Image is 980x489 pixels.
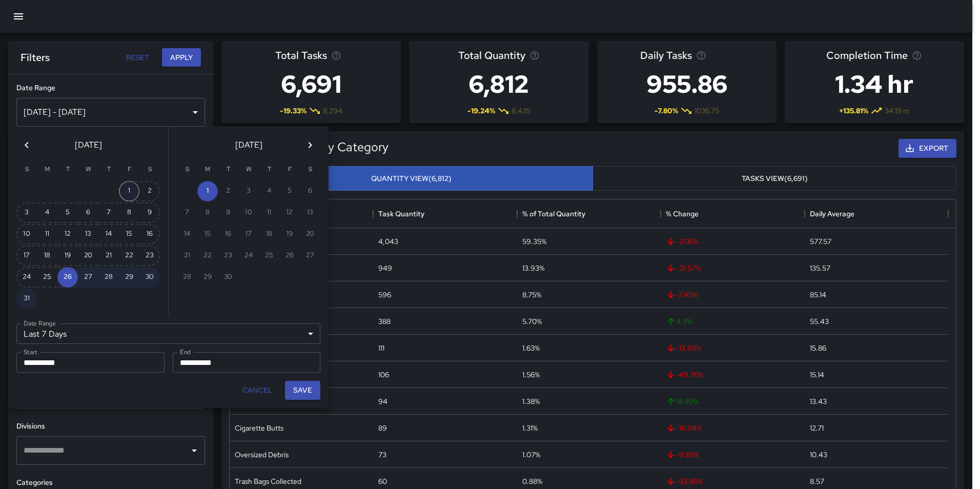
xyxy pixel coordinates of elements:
[98,267,119,288] button: 28
[16,267,37,288] button: 24
[197,181,218,201] button: 1
[37,224,57,244] button: 11
[98,246,119,266] button: 21
[238,381,277,400] button: Cancel
[16,202,37,223] button: 3
[260,159,278,180] span: Thursday
[16,224,37,244] button: 10
[98,224,119,244] button: 14
[239,159,258,180] span: Wednesday
[139,267,160,288] button: 30
[38,159,56,180] span: Monday
[78,267,98,288] button: 27
[139,246,160,266] button: 23
[16,323,320,344] div: Last 7 Days
[198,159,217,180] span: Monday
[280,159,299,180] span: Friday
[16,135,37,155] button: Previous month
[37,246,57,266] button: 18
[75,138,102,152] span: [DATE]
[78,246,98,266] button: 20
[178,159,196,180] span: Sunday
[58,159,77,180] span: Tuesday
[24,319,56,328] label: Date Range
[119,181,139,201] button: 1
[16,289,37,309] button: 31
[17,159,36,180] span: Sunday
[37,267,57,288] button: 25
[140,159,159,180] span: Saturday
[37,202,57,223] button: 4
[57,224,78,244] button: 12
[139,224,160,244] button: 16
[139,202,160,223] button: 9
[219,159,237,180] span: Tuesday
[57,246,78,266] button: 19
[119,224,139,244] button: 15
[180,348,191,356] label: End
[98,202,119,223] button: 7
[301,159,319,180] span: Saturday
[78,224,98,244] button: 13
[235,138,262,152] span: [DATE]
[119,202,139,223] button: 8
[78,202,98,223] button: 6
[139,181,160,201] button: 2
[285,381,320,400] button: Save
[57,202,78,223] button: 5
[57,267,78,288] button: 26
[24,348,37,356] label: Start
[300,135,320,155] button: Next month
[79,159,97,180] span: Wednesday
[16,246,37,266] button: 17
[119,246,139,266] button: 22
[99,159,118,180] span: Thursday
[119,267,139,288] button: 29
[120,159,138,180] span: Friday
